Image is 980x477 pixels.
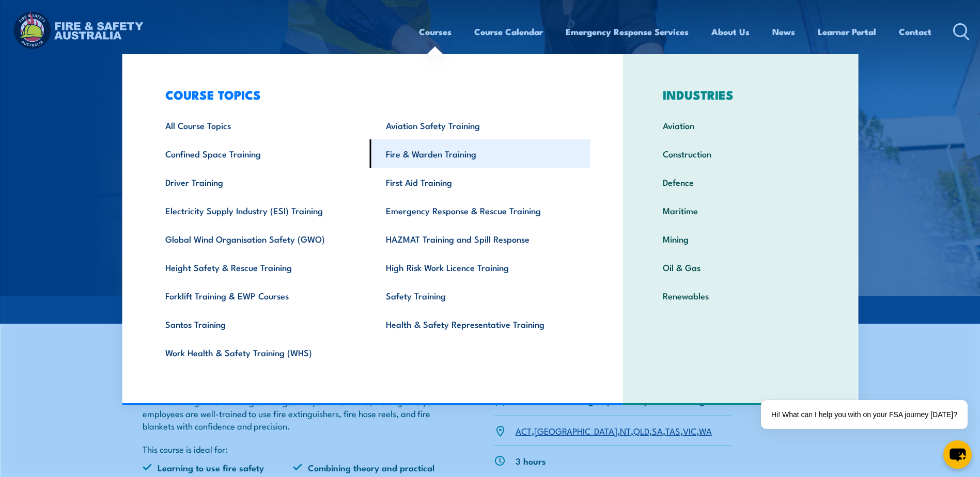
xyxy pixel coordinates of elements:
[633,424,649,437] a: QLD
[370,168,590,196] a: First Aid Training
[149,253,370,281] a: Height Safety & Rescue Training
[652,424,663,437] a: SA
[149,168,370,196] a: Driver Training
[370,310,590,338] a: Health & Safety Representative Training
[665,424,680,437] a: TAS
[620,424,631,437] a: NT
[772,18,795,45] a: News
[370,139,590,168] a: Fire & Warden Training
[143,395,444,432] p: Our Fire Extinguisher training course goes beyond the basics, making sure your employees are well...
[711,18,750,45] a: About Us
[370,281,590,310] a: Safety Training
[683,424,696,437] a: VIC
[419,18,452,45] a: Courses
[761,400,968,429] div: Hi! What can I help you with on your FSA journey [DATE]?
[516,425,712,437] p: , , , , , , ,
[647,253,834,281] a: Oil & Gas
[534,424,617,437] a: [GEOGRAPHIC_DATA]
[370,196,590,225] a: Emergency Response & Rescue Training
[943,440,972,469] button: chat-button
[149,338,370,367] a: Work Health & Safety Training (WHS)
[647,168,834,196] a: Defence
[474,18,543,45] a: Course Calendar
[143,443,444,455] p: This course is ideal for:
[370,111,590,139] a: Aviation Safety Training
[370,253,590,281] a: High Risk Work Licence Training
[647,87,834,102] h3: INDUSTRIES
[647,111,834,139] a: Aviation
[899,18,931,45] a: Contact
[516,424,532,437] a: ACT
[149,139,370,168] a: Confined Space Training
[370,225,590,253] a: HAZMAT Training and Spill Response
[516,455,546,467] p: 3 hours
[699,424,712,437] a: WA
[149,225,370,253] a: Global Wind Organisation Safety (GWO)
[647,225,834,253] a: Mining
[149,87,590,102] h3: COURSE TOPICS
[818,18,876,45] a: Learner Portal
[647,139,834,168] a: Construction
[566,18,689,45] a: Emergency Response Services
[149,310,370,338] a: Santos Training
[149,111,370,139] a: All Course Topics
[647,196,834,225] a: Maritime
[516,394,709,406] p: Individuals, Small groups or Corporate bookings
[647,281,834,310] a: Renewables
[149,281,370,310] a: Forklift Training & EWP Courses
[149,196,370,225] a: Electricity Supply Industry (ESI) Training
